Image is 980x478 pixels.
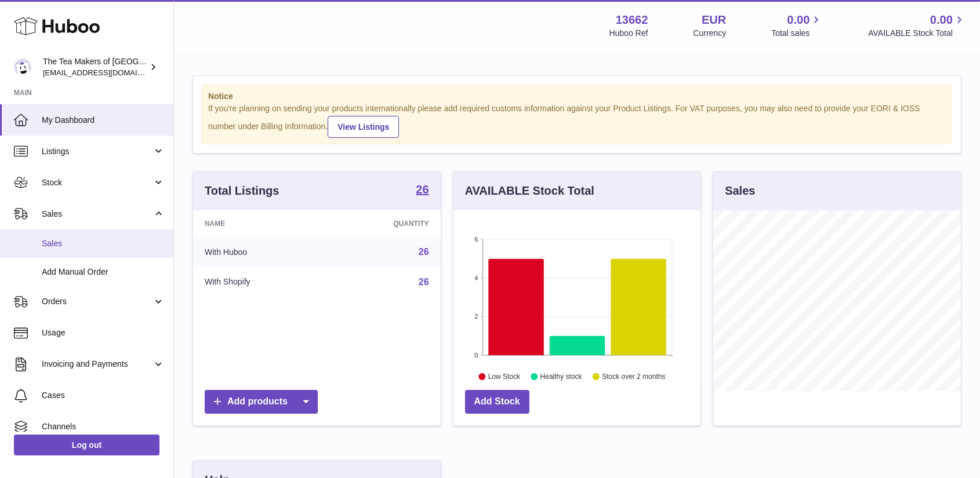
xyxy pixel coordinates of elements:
[930,12,953,28] span: 0.00
[14,435,159,455] a: Log out
[609,28,648,39] div: Huboo Ref
[602,373,665,381] text: Stock over 2 months
[42,177,153,188] span: Stock
[193,267,326,297] td: With Shopify
[702,12,726,28] strong: EUR
[465,183,594,199] h3: AVAILABLE Stock Total
[208,103,946,138] div: If you're planning on sending your products internationally please add required customs informati...
[208,91,946,102] strong: Notice
[205,390,318,414] a: Add products
[474,275,478,282] text: 4
[42,209,153,220] span: Sales
[488,373,521,381] text: Low Stock
[771,28,823,39] span: Total sales
[474,236,478,243] text: 6
[868,12,966,39] a: 0.00 AVAILABLE Stock Total
[14,59,31,76] img: tea@theteamakers.co.uk
[474,313,478,320] text: 2
[326,210,441,237] th: Quantity
[42,359,153,370] span: Invoicing and Payments
[725,183,755,199] h3: Sales
[205,183,280,199] h3: Total Listings
[416,184,429,198] a: 26
[771,12,823,39] a: 0.00 Total sales
[42,115,165,126] span: My Dashboard
[474,352,478,359] text: 0
[43,56,147,78] div: The Tea Makers of [GEOGRAPHIC_DATA]
[465,390,529,414] a: Add Stock
[540,373,583,381] text: Healthy stock
[868,28,966,39] span: AVAILABLE Stock Total
[193,237,326,267] td: With Huboo
[42,296,153,307] span: Orders
[42,421,165,432] span: Channels
[616,12,648,28] strong: 13662
[43,68,170,77] span: [EMAIL_ADDRESS][DOMAIN_NAME]
[193,210,326,237] th: Name
[419,247,429,257] a: 26
[787,12,810,28] span: 0.00
[42,267,165,278] span: Add Manual Order
[42,327,165,338] span: Usage
[419,277,429,287] a: 26
[42,146,153,157] span: Listings
[328,116,399,138] a: View Listings
[42,390,165,401] span: Cases
[694,28,727,39] div: Currency
[416,184,429,195] strong: 26
[42,238,165,249] span: Sales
